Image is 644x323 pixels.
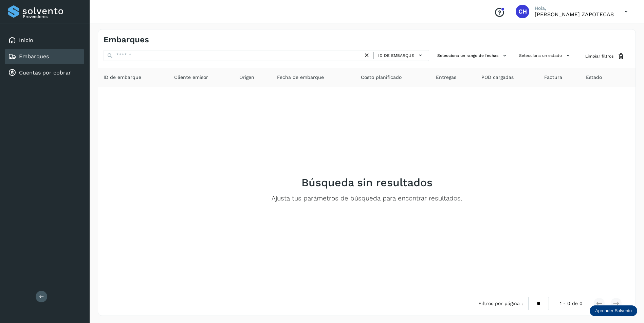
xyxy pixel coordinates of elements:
[5,49,84,64] div: Embarques
[5,33,84,48] div: Inicio
[580,50,630,63] button: Limpiar filtros
[361,74,402,81] span: Costo planificado
[590,305,637,316] div: Aprender Solvento
[535,5,614,11] p: Hola,
[560,300,583,307] span: 1 - 0 de 0
[174,74,208,81] span: Cliente emisor
[535,11,614,18] p: CELSO HUITZIL ZAPOTECAS
[104,35,149,45] h4: Embarques
[478,300,523,307] span: Filtros por página :
[19,69,71,76] a: Cuentas por cobrar
[586,74,602,81] span: Estado
[595,308,632,314] p: Aprender Solvento
[481,74,514,81] span: POD cargadas
[378,52,414,59] span: ID de embarque
[436,74,456,81] span: Entregas
[104,74,141,81] span: ID de embarque
[277,74,324,81] span: Fecha de embarque
[301,176,433,189] h2: Búsqueda sin resultados
[272,195,462,202] p: Ajusta tus parámetros de búsqueda para encontrar resultados.
[19,37,33,43] a: Inicio
[19,53,49,60] a: Embarques
[239,74,254,81] span: Origen
[516,50,574,61] button: Selecciona un estado
[544,74,562,81] span: Factura
[435,50,511,61] button: Selecciona un rango de fechas
[585,53,613,59] span: Limpiar filtros
[376,50,426,60] button: ID de embarque
[23,14,81,19] p: Proveedores
[5,65,84,80] div: Cuentas por cobrar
